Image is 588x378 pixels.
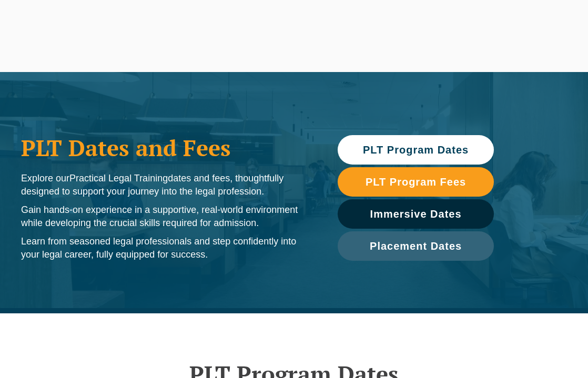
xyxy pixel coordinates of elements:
a: Placement Dates [338,231,494,261]
a: Immersive Dates [338,199,494,229]
p: Explore our dates and fees, thoughtfully designed to support your journey into the legal profession. [21,172,317,198]
h1: PLT Dates and Fees [21,135,317,161]
a: PLT Program Dates [338,135,494,165]
span: PLT Program Dates [363,145,469,155]
p: Gain hands-on experience in a supportive, real-world environment while developing the crucial ski... [21,203,317,230]
a: PLT Program Fees [338,167,494,197]
span: Immersive Dates [370,209,462,219]
span: Placement Dates [370,241,462,251]
p: Learn from seasoned legal professionals and step confidently into your legal career, fully equipp... [21,235,317,261]
span: Practical Legal Training [69,173,168,183]
span: PLT Program Fees [366,177,466,187]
